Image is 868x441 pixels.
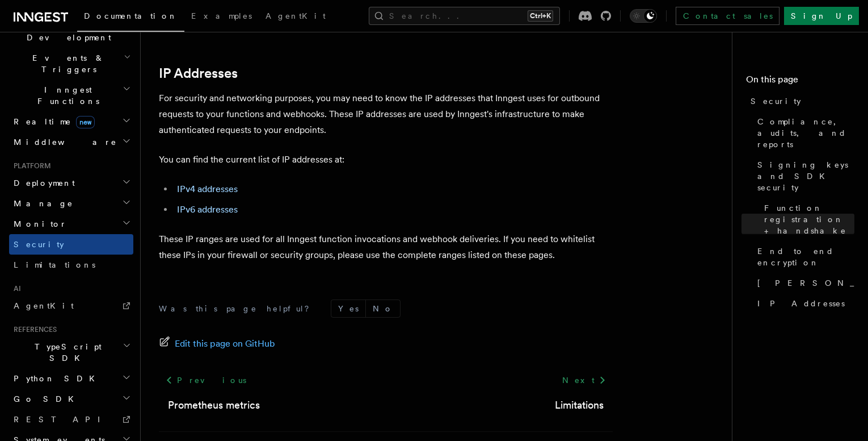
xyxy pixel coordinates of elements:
button: Local Development [9,16,133,48]
span: Documentation [84,11,178,20]
button: Search...Ctrl+K [369,7,560,25]
span: Limitations [14,260,95,269]
span: AI [9,284,21,293]
span: new [76,116,95,128]
a: Previous [159,370,252,390]
span: Manage [9,198,73,209]
p: You can find the current list of IP addresses at: [159,152,613,168]
span: AgentKit [14,301,74,310]
button: TypeScript SDK [9,336,133,368]
span: Local Development [9,20,124,43]
a: Compliance, audits, and reports [753,111,854,155]
span: Security [14,240,64,249]
button: Monitor [9,214,133,234]
a: IPv6 addresses [177,204,238,215]
button: Manage [9,193,133,214]
span: End to end encryption [757,246,854,268]
a: IPv4 addresses [177,184,238,194]
span: AgentKit [266,11,326,20]
span: Realtime [9,116,95,127]
span: Go SDK [9,393,81,405]
button: No [366,300,400,317]
button: Deployment [9,173,133,193]
a: Edit this page on GitHub [159,336,275,352]
button: Go SDK [9,389,133,409]
a: Security [9,234,133,255]
span: Security [751,95,801,107]
span: Monitor [9,218,67,230]
a: IP Addresses [159,65,238,81]
a: Prometheus metrics [168,397,260,413]
a: Next [555,370,613,390]
a: Sign Up [784,7,859,25]
a: IP Addresses [753,293,854,314]
span: Events & Triggers [9,52,124,75]
button: Inngest Functions [9,80,133,111]
span: Function registration + handshake [764,202,854,236]
a: Contact sales [676,7,779,25]
a: Signing keys and SDK security [753,155,854,198]
span: Platform [9,161,51,170]
span: Compliance, audits, and reports [757,116,854,150]
span: Deployment [9,177,75,189]
span: Middleware [9,136,117,148]
span: Inngest Functions [9,84,123,107]
a: End to end encryption [753,241,854,273]
span: References [9,325,57,334]
button: Realtimenew [9,111,133,132]
a: AgentKit [259,3,332,31]
a: Limitations [9,255,133,275]
a: [PERSON_NAME] [753,273,854,293]
a: Documentation [77,3,184,32]
span: IP Addresses [757,298,845,309]
span: Edit this page on GitHub [175,336,275,352]
a: Security [746,91,854,111]
p: These IP ranges are used for all Inngest function invocations and webhook deliveries. If you need... [159,231,613,263]
a: Limitations [555,397,604,413]
span: TypeScript SDK [9,341,123,364]
a: AgentKit [9,296,133,316]
p: For security and networking purposes, you may need to know the IP addresses that Inngest uses for... [159,90,613,138]
span: Examples [191,11,252,20]
a: REST API [9,409,133,430]
button: Middleware [9,132,133,152]
kbd: Ctrl+K [528,10,553,22]
button: Python SDK [9,368,133,389]
span: Python SDK [9,373,102,384]
a: Examples [184,3,259,31]
h4: On this page [746,73,854,91]
button: Toggle dark mode [630,9,657,23]
span: Signing keys and SDK security [757,159,854,193]
span: REST API [14,415,110,424]
button: Yes [331,300,365,317]
button: Events & Triggers [9,48,133,80]
p: Was this page helpful? [159,303,317,314]
a: Function registration + handshake [760,198,854,241]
